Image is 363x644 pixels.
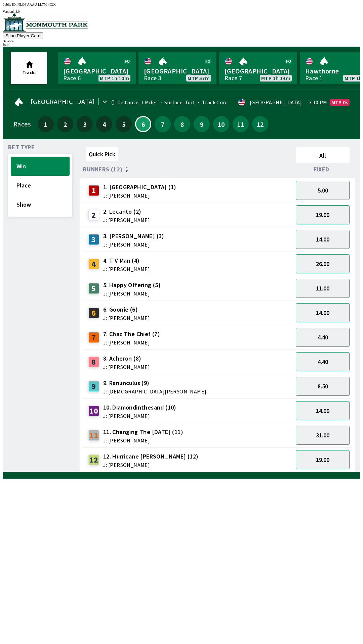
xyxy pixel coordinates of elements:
span: J: [PERSON_NAME] [103,193,176,198]
span: 5. Happy Offering (5) [103,281,161,289]
span: MTP 1h 10m [100,75,129,81]
span: 8 [176,122,189,126]
div: [GEOGRAPHIC_DATA] [250,100,302,105]
button: 31.00 [296,426,350,445]
button: 19.00 [296,450,350,469]
div: 6 [88,308,99,318]
span: 12. Hurricane [PERSON_NAME] (12) [103,452,199,461]
span: Tracks [23,69,37,75]
span: J: [PERSON_NAME] [103,413,176,419]
span: 3. [PERSON_NAME] (3) [103,232,164,240]
span: 6. Goonie (6) [103,305,150,314]
div: Race 7 [225,75,242,81]
button: 2 [57,116,73,132]
span: 1 [39,122,52,126]
span: MTP 1h 14m [261,75,290,81]
span: 4. T V Man (4) [103,256,150,265]
button: 8.50 [296,377,350,396]
span: 5.00 [318,186,328,194]
span: Show [16,201,64,208]
button: 3 [77,116,93,132]
div: 7 [88,332,99,343]
button: Quick Pick [86,147,118,161]
div: 12 [88,454,99,465]
span: 31.00 [316,431,329,439]
div: 4 [88,259,99,269]
button: 4.40 [296,352,350,371]
button: 11 [233,116,249,132]
span: 5 [117,122,130,126]
span: Place [16,181,64,189]
div: Runners (12) [83,166,293,173]
span: J: [PERSON_NAME] [103,315,150,321]
span: 4.40 [318,358,328,366]
span: 2 [59,122,72,126]
span: J: [PERSON_NAME] [103,291,161,296]
span: 4 [98,122,111,126]
a: [GEOGRAPHIC_DATA]Race 3MTP 57m [138,52,216,84]
div: 10 [88,406,99,416]
span: 8.50 [318,382,328,390]
span: 7 [156,122,169,126]
div: 5 [88,283,99,294]
span: J: [PERSON_NAME] [103,242,164,247]
span: 12 [254,122,267,126]
span: 10. Diamondinthesand (10) [103,403,176,412]
a: [GEOGRAPHIC_DATA]Race 7MTP 1h 14m [219,52,297,84]
span: J: [PERSON_NAME] [103,438,183,443]
div: 0 [111,100,115,105]
span: 6 [137,122,149,126]
span: NLG6-AAAU-LL7M-4GJX [17,3,56,6]
span: 11 [234,122,247,126]
button: 14.00 [296,303,350,322]
button: 11.00 [296,279,350,298]
div: Race 1 [305,75,323,81]
span: 9. Ranunculus (9) [103,379,207,387]
span: 14.00 [316,407,329,415]
button: 4 [96,116,112,132]
span: All [299,152,347,159]
button: Tracks [11,52,47,84]
span: J: [PERSON_NAME] [103,217,150,223]
span: 3 [78,122,91,126]
div: $ 0.00 [3,43,360,47]
span: 1. [GEOGRAPHIC_DATA] (1) [103,183,176,192]
span: J: [DEMOGRAPHIC_DATA][PERSON_NAME] [103,389,207,394]
span: Win [16,162,64,170]
span: [GEOGRAPHIC_DATA] [31,99,95,104]
button: 1 [38,116,54,132]
span: Surface: Turf [158,99,195,106]
span: [GEOGRAPHIC_DATA] [225,67,292,75]
div: Race 6 [63,75,81,81]
div: 9 [88,381,99,392]
span: J: [PERSON_NAME] [103,266,150,272]
img: venue logo [3,13,88,32]
button: Scan Player Card [3,32,43,39]
span: MTP 0s [331,100,348,105]
span: 26.00 [316,260,329,268]
span: J: [PERSON_NAME] [103,340,160,345]
div: 3 [88,234,99,245]
span: 8. Acheron (8) [103,354,150,363]
div: Version 1.4.0 [3,10,360,13]
span: 2. Lecanto (2) [103,207,150,216]
div: Races [13,121,31,127]
button: 26.00 [296,254,350,273]
span: 9 [195,122,208,126]
span: Quick Pick [89,150,115,158]
button: 14.00 [296,230,350,249]
span: 10 [215,122,228,126]
div: 2 [88,210,99,220]
button: 12 [252,116,268,132]
span: Fixed [314,167,329,172]
button: Show [11,195,70,214]
div: 11 [88,430,99,441]
span: 4.40 [318,333,328,341]
span: Runners (12) [83,167,123,172]
span: 19.00 [316,456,329,464]
div: Balance [3,39,360,43]
span: 14.00 [316,235,329,243]
span: 7. Chaz The Chief (7) [103,330,160,338]
span: J: [PERSON_NAME] [103,462,199,468]
div: 1 [88,185,99,196]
